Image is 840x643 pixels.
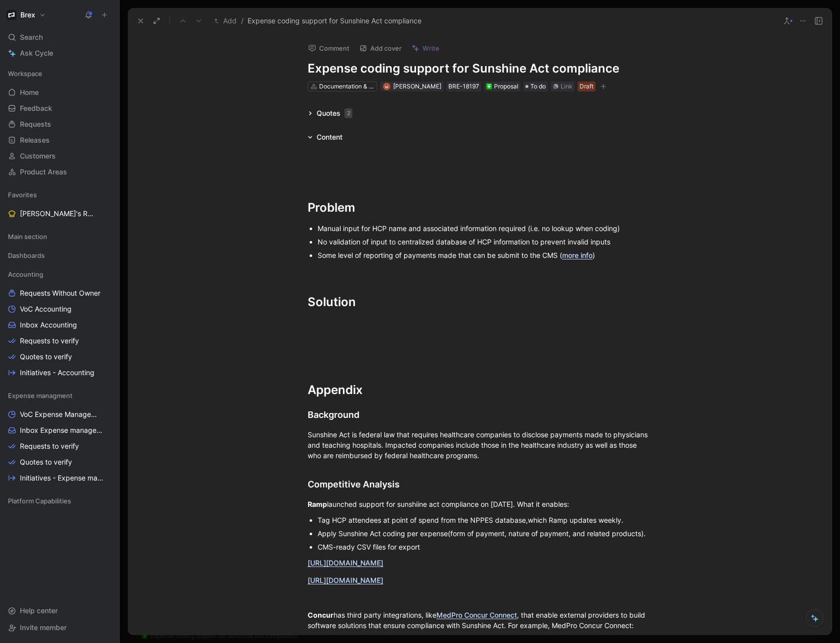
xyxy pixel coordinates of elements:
a: Quotes to verify [4,349,115,364]
a: Quotes to verify [4,455,115,470]
a: Requests to verify [4,333,115,348]
span: Search [20,31,43,43]
div: Background [308,408,652,421]
img: ❇️ [486,83,492,89]
a: Releases [4,133,115,148]
span: Requests Without Owner [20,288,100,298]
a: MedPro Concur Connect [436,611,517,619]
div: has third party integrations, like , that enable external providers to build software solutions t... [308,610,652,631]
div: AccountingRequests Without OwnerVoC AccountingInbox AccountingRequests to verifyQuotes to verifyI... [4,267,115,380]
span: Initiatives - Accounting [20,368,94,378]
div: Search [4,30,115,45]
div: Appendix [308,381,652,399]
div: Dashboards [4,248,115,266]
span: Write [422,44,439,53]
strong: Ramp [308,500,327,508]
button: Comment [304,41,354,55]
span: [PERSON_NAME]'s Requests [20,209,94,219]
div: Documentation & Compliance [319,81,375,91]
div: Some level of reporting of payments made that can be submit to the CMS ( ) [318,250,652,260]
div: Content [304,131,346,143]
button: Write [407,41,444,55]
div: Apply Sunshine Act coding per expense [318,528,652,539]
span: Dashboards [8,250,45,260]
span: Workspace [8,69,42,79]
span: Quotes to verify [20,352,72,362]
span: Platform Capabilities [8,496,71,506]
div: No validation of input to centralized database of HCP information to prevent invalid inputs [318,237,652,247]
div: Platform Capabilities [4,493,115,508]
div: Quotes2 [304,107,356,119]
div: Expense managment [4,388,115,403]
span: VoC Accounting [20,304,72,314]
span: [PERSON_NAME] [393,82,441,90]
span: which Ramp updates weekly. [528,516,623,524]
span: Inbox Expense management [20,425,102,435]
div: Quotes [317,107,352,119]
span: Initiatives - Expense management [20,473,104,483]
strong: Concur [308,611,334,619]
span: Requests to verify [20,336,79,346]
div: 2 [344,108,352,118]
a: Inbox Expense management [4,423,115,438]
div: BRE-18197 [448,81,479,91]
img: Brex [6,10,16,20]
a: Initiatives - Accounting [4,365,115,380]
div: Problem [308,199,652,217]
div: ❇️Proposal [484,81,520,91]
div: Draft [580,81,593,91]
a: Initiatives - Expense management [4,471,115,485]
div: Proposal [486,81,518,91]
div: Invite member [4,620,115,635]
img: avatar [384,83,389,89]
span: Invite member [20,623,67,632]
span: Main section [8,232,47,241]
a: VoC Accounting [4,302,115,317]
div: Competitive Analysis [308,478,652,491]
a: Requests [4,117,115,132]
h1: Expense coding support for Sunshine Act compliance [308,61,652,77]
div: Dashboards [4,248,115,263]
span: Expense managment [8,391,73,401]
div: Workspace [4,66,115,81]
div: Manual input for HCP name and associated information required (i.e. no lookup when coding) [318,223,652,234]
span: Inbox Accounting [20,320,77,330]
a: Ask Cycle [4,46,115,61]
a: Requests Without Owner [4,286,115,301]
div: Help center [4,603,115,618]
span: Home [20,87,39,97]
a: [URL][DOMAIN_NAME] [308,559,383,567]
span: VoC Expense Management [20,409,102,419]
a: [URL][DOMAIN_NAME] [308,576,383,584]
h1: Brex [20,10,35,19]
div: Tag HCP attendees at point of spend from the NPPES database, [318,515,652,525]
div: CMS-ready CSV files for export [318,542,652,552]
span: Feedback [20,103,52,113]
span: Requests [20,119,51,129]
a: Feedback [4,101,115,116]
span: Accounting [8,269,43,279]
a: Product Areas [4,164,115,179]
span: (form of payment, nature of payment, and related products). [448,529,646,538]
div: Main section [4,229,115,244]
span: Quotes to verify [20,457,72,467]
a: Customers [4,149,115,163]
button: BrexBrex [4,8,48,22]
span: Releases [20,135,50,145]
span: Favorites [8,190,37,200]
a: Home [4,85,115,100]
div: Platform Capabilities [4,493,115,511]
span: Product Areas [20,167,67,177]
div: Sunshine Act is federal law that requires healthcare companies to disclose payments made to physi... [308,429,652,461]
a: VoC Expense Management [4,407,115,422]
a: Inbox Accounting [4,318,115,332]
div: launched support for sunshiine act compliance on [DATE]. What it enables: [308,499,652,509]
span: Requests to verify [20,441,79,451]
span: Ask Cycle [20,47,53,59]
a: [PERSON_NAME]'s Requests [4,206,115,221]
button: Add cover [355,41,406,55]
span: / [241,15,244,27]
a: more info [562,251,592,259]
div: Main section [4,229,115,247]
a: Requests to verify [4,439,115,454]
